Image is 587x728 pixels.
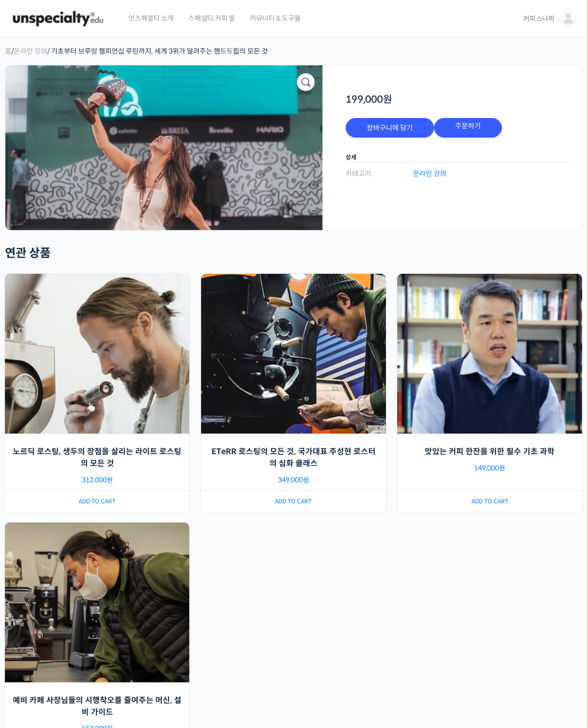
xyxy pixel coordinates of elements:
[5,274,189,490] a: 노르딕 로스팅, 생두의 장점을 살리는 라이트 로스팅의 모든 것 312,000원
[397,442,582,462] h2: 맛있는 커피 한잔을 위한 필수 기초 과학
[5,490,189,513] a: "노르딕 로스팅, 생두의 장점을 살리는 라이트 로스팅의 모든 것"에 대해 자세히 알아보기
[278,476,309,484] bdi: 349,000
[499,464,505,472] span: 원
[107,476,113,484] span: 원
[523,14,555,23] span: 커피스니퍼
[5,47,11,56] a: 홈
[383,93,392,106] span: 원
[413,167,446,180] a: 온라인 강의
[397,274,582,484] a: 맛있는 커피 한잔을 위한 필수 기초 과학 149,000원
[5,65,323,230] img: from-brewing-basics-to-competition_course-thumbnail
[14,47,47,56] a: 온라인 강의
[474,464,505,472] bdi: 149,000
[346,93,392,106] bdi: 199,000
[5,442,189,473] h2: 노르딕 로스팅, 생두의 장점을 살리는 라이트 로스팅의 모든 것
[5,45,582,58] nav: Breadcrumb
[397,490,582,513] a: "맛있는 커피 한잔을 위한 필수 기초 과학"에 대해 자세히 알아보기
[346,153,570,162] h4: 상세
[5,246,582,261] h2: 연관 상품
[82,476,113,484] bdi: 312,000
[5,691,189,722] h2: 예비 카페 사장님들의 시행착오를 줄여주는 머신, 설비 가이드
[346,118,434,138] button: 장바구니에 담기
[201,274,385,490] a: ETeRR 로스팅의 모든 것, 국가대표 주성현 로스터의 심화 클래스 349,000원
[434,118,502,138] a: 주문하기
[346,167,413,180] span: 카테고리:
[303,476,309,484] span: 원
[201,442,385,473] h2: ETeRR 로스팅의 모든 것, 국가대표 주성현 로스터의 심화 클래스
[201,490,385,513] a: "ETeRR 로스팅의 모든 것, 국가대표 주성현 로스터의 심화 클래스"에 대해 자세히 알아보기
